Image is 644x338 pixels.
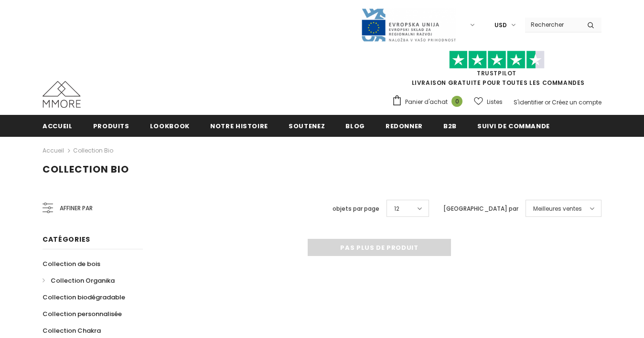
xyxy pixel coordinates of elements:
span: Accueil [43,122,73,131]
a: Notre histoire [210,115,268,136]
span: soutenez [289,122,325,131]
span: Affiner par [60,203,93,214]
a: Accueil [43,145,64,156]
span: Meilleures ventes [533,204,582,214]
span: B2B [443,122,457,131]
span: Redonner [386,122,423,131]
label: objets par page [333,204,379,214]
span: Collection personnalisée [43,309,122,318]
span: or [545,98,550,106]
a: Collection biodégradable [43,289,125,306]
a: soutenez [289,115,325,136]
a: Créez un compte [552,98,601,106]
img: Faites confiance aux étoiles pilotes [449,51,545,69]
span: USD [494,20,507,30]
a: Lookbook [150,115,190,136]
span: Produits [93,122,129,131]
span: 12 [394,204,399,214]
span: Collection Bio [43,163,129,176]
input: Search Site [525,18,580,31]
span: Notre histoire [210,122,268,131]
a: Panier d'achat 0 [392,95,467,109]
img: Javni Razpis [361,8,456,42]
span: Lookbook [150,122,190,131]
a: Accueil [43,115,73,136]
span: Catégories [43,235,90,244]
a: Javni Razpis [361,20,456,29]
span: LIVRAISON GRATUITE POUR TOUTES LES COMMANDES [392,55,601,87]
span: Collection Organika [51,276,115,285]
span: Collection de bois [43,259,100,268]
img: Cas MMORE [43,81,81,108]
span: Blog [345,122,365,131]
span: Panier d'achat [405,97,448,107]
span: Suivi de commande [477,122,550,131]
a: TrustPilot [477,69,516,77]
label: [GEOGRAPHIC_DATA] par [443,204,518,214]
a: Collection Organika [43,272,115,289]
a: B2B [443,115,457,136]
a: Suivi de commande [477,115,550,136]
a: Collection personnalisée [43,306,122,322]
a: Collection Bio [73,146,113,154]
a: Redonner [386,115,423,136]
a: Blog [345,115,365,136]
span: Collection Chakra [43,326,101,335]
span: Collection biodégradable [43,293,125,302]
a: Collection de bois [43,256,100,272]
a: S'identifier [514,98,543,106]
span: Listes [487,97,503,107]
span: 0 [451,96,462,107]
a: Listes [474,93,503,110]
a: Produits [93,115,129,136]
